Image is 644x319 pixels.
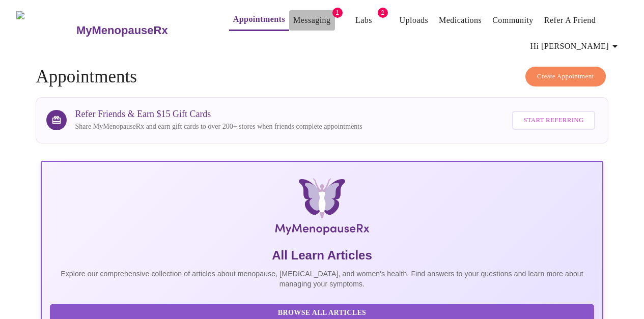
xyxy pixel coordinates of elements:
[50,308,596,316] a: Browse All Articles
[75,122,362,132] p: Share MyMenopauseRx and earn gift cards to over 200+ stores when friends complete appointments
[400,13,429,27] a: Uploads
[50,247,594,264] h5: All Learn Articles
[76,24,168,37] h3: MyMenopauseRx
[36,67,608,87] h4: Appointments
[75,109,362,120] h3: Refer Friends & Earn $15 Gift Cards
[75,13,208,48] a: MyMenopauseRx
[16,11,75,49] img: MyMenopauseRx Logo
[134,178,509,239] img: MyMenopauseRx Logo
[523,114,583,126] span: Start Referring
[510,106,597,135] a: Start Referring
[540,10,600,31] button: Refer a Friend
[396,10,433,31] button: Uploads
[332,8,343,18] span: 1
[544,13,596,27] a: Refer a Friend
[293,13,330,27] a: Messaging
[512,111,595,130] button: Start Referring
[289,10,334,31] button: Messaging
[435,10,486,31] button: Medications
[488,10,538,31] button: Community
[229,9,289,31] button: Appointments
[537,71,594,82] span: Create Appointment
[439,13,482,27] a: Medications
[526,36,625,56] button: Hi [PERSON_NAME]
[525,67,606,86] button: Create Appointment
[233,12,285,26] a: Appointments
[50,269,594,289] p: Explore our comprehensive collection of articles about menopause, [MEDICAL_DATA], and women's hea...
[492,13,534,27] a: Community
[355,13,372,27] a: Labs
[378,8,388,18] span: 2
[530,39,621,53] span: Hi [PERSON_NAME]
[348,10,380,31] button: Labs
